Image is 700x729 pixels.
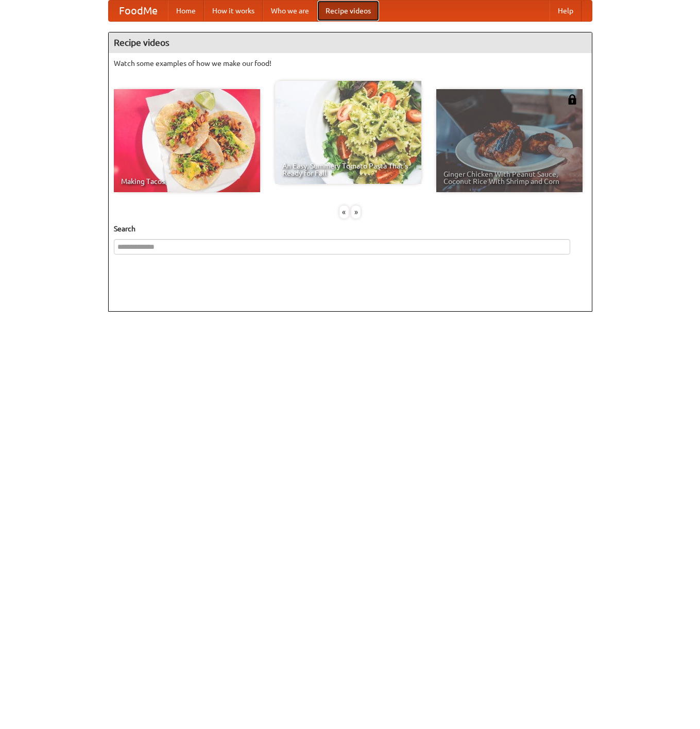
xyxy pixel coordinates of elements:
h4: Recipe videos [109,32,592,53]
div: » [351,206,361,218]
a: Home [168,1,204,21]
h5: Search [114,224,587,234]
span: Making Tacos [121,178,253,185]
a: Recipe videos [317,1,379,21]
img: 483408.png [567,94,577,105]
span: An Easy, Summery Tomato Pasta That's Ready for Fall [282,162,414,177]
p: Watch some examples of how we make our food! [114,58,587,69]
a: Making Tacos [114,89,260,192]
a: Help [550,1,582,21]
a: How it works [204,1,263,21]
a: Who we are [263,1,317,21]
a: An Easy, Summery Tomato Pasta That's Ready for Fall [275,81,421,184]
div: « [339,206,349,218]
a: FoodMe [109,1,168,21]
